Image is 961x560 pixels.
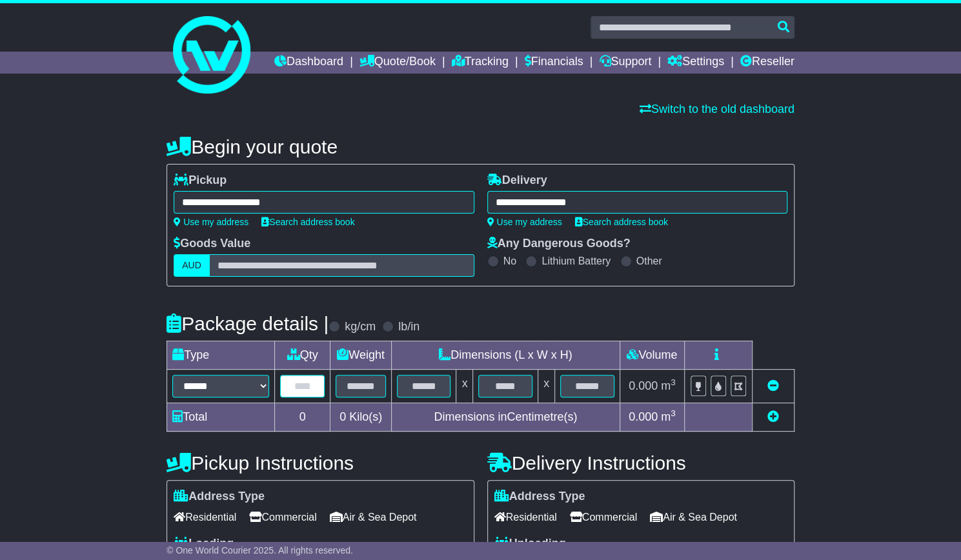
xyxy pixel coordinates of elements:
label: Lithium Battery [541,255,611,267]
a: Remove this item [767,379,779,392]
td: Weight [330,341,392,370]
span: 0 [339,410,346,423]
label: Pickup [174,174,227,188]
a: Settings [667,52,724,74]
span: m [661,379,676,392]
a: Switch to the old dashboard [640,103,794,115]
h4: Delivery Instructions [487,452,794,474]
a: Use my address [174,217,248,227]
td: x [456,370,473,403]
label: Address Type [174,490,265,504]
a: Tracking [451,52,508,74]
td: Dimensions (L x W x H) [391,341,620,370]
sup: 3 [671,377,676,387]
label: Address Type [494,490,585,504]
span: © One World Courier 2025. All rights reserved. [167,545,353,555]
a: Support [599,52,651,74]
a: Financials [525,52,583,74]
span: Commercial [570,507,637,527]
span: m [661,410,676,423]
span: Residential [174,507,236,527]
label: No [503,255,516,267]
span: 0.000 [629,379,658,392]
h4: Pickup Instructions [167,452,474,474]
span: Residential [494,507,557,527]
label: Delivery [487,174,547,188]
a: Add new item [767,410,779,423]
a: Dashboard [274,52,343,74]
a: Use my address [487,217,562,227]
h4: Package details | [167,313,329,334]
a: Reseller [740,52,794,74]
td: Total [167,403,275,432]
label: AUD [174,254,210,277]
label: Loading [174,537,234,551]
label: kg/cm [345,320,376,334]
label: Unloading [494,537,566,551]
td: Volume [620,341,684,370]
label: lb/in [398,320,420,334]
label: Other [636,255,662,267]
span: Commercial [249,507,316,527]
h4: Begin your quote [167,136,794,157]
span: Air & Sea Depot [330,507,417,527]
span: Air & Sea Depot [650,507,737,527]
td: 0 [275,403,330,432]
a: Search address book [261,217,354,227]
a: Quote/Book [359,52,436,74]
label: Goods Value [174,237,250,251]
a: Search address book [575,217,668,227]
td: x [538,370,555,403]
td: Qty [275,341,330,370]
sup: 3 [671,408,676,418]
td: Type [167,341,275,370]
span: 0.000 [629,410,658,423]
td: Kilo(s) [330,403,392,432]
label: Any Dangerous Goods? [487,237,631,251]
td: Dimensions in Centimetre(s) [391,403,620,432]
